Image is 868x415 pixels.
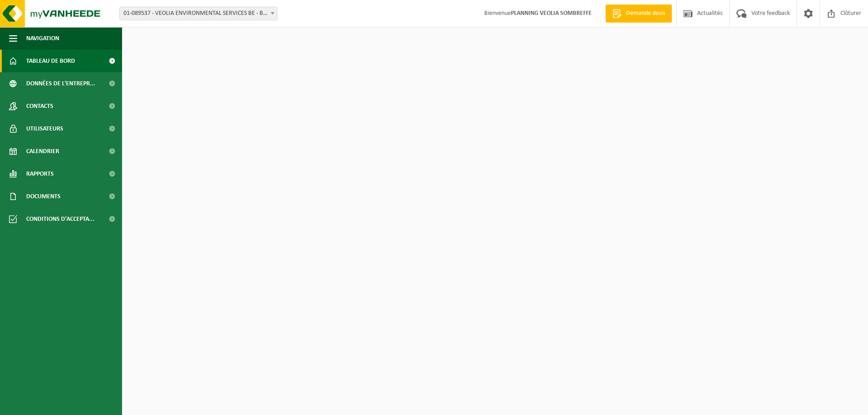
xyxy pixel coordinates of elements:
span: Contacts [26,95,53,117]
a: Demande devis [605,5,672,23]
span: Demande devis [624,9,667,18]
span: Documents [26,185,61,208]
span: Conditions d'accepta... [26,208,94,230]
span: Calendrier [26,140,59,163]
span: 01-089537 - VEOLIA ENVIRONMENTAL SERVICES BE - BEERSE [120,7,277,20]
span: Utilisateurs [26,117,63,140]
span: 01-089537 - VEOLIA ENVIRONMENTAL SERVICES BE - BEERSE [119,7,278,20]
span: Données de l'entrepr... [26,72,95,95]
strong: PLANNING VEOLIA SOMBREFFE [511,10,592,17]
span: Tableau de bord [26,50,75,72]
span: Rapports [26,163,54,185]
span: Navigation [26,27,59,50]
